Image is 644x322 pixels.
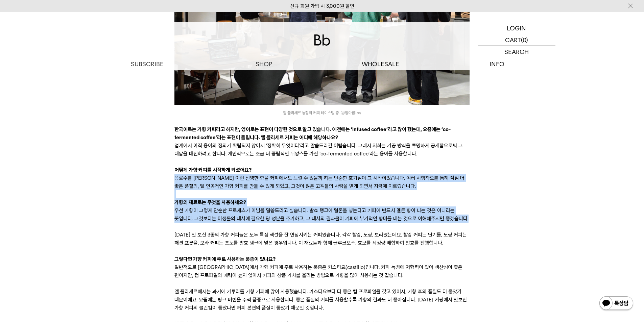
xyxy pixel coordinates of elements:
[521,34,528,46] p: (0)
[322,58,439,70] p: WHOLESALE
[174,206,470,223] p: 우선 가향이 그렇게 단순한 프로세스가 아님을 말씀드리고 싶습니다. 발효 탱크에 멜론을 넣는다고 커피에 반드시 멜론 향이 나는 것은 아니라는 뜻입니다. 그것보다는 미생물의 대사...
[174,142,470,158] p: 업계에서 아직 용어의 정의가 확립되지 않아서 ‘정확히 무엇이다’라고 말씀드리긴 어렵습니다. 그래서 저희는 가공 방식을 투명하게 공개함으로써 그 대답을 대신하려고 합니다. 개인...
[174,109,470,116] i: 엘 플라세르 농장의 커피 테이스팅 중. ⓒ정아름Joy
[507,22,526,34] p: LOGIN
[505,34,521,46] p: CART
[174,167,252,173] strong: 어떻게 가향 커피를 시작하게 되셨어요?
[174,126,451,141] strong: 한국어로는 가향 커피라고 하지만, 영어로는 표현이 다양한 것으로 알고 있습니다. 예전에는 ‘infused coffee’라고 많이 했는데, 요즘에는 ‘co-fermented c...
[478,22,555,34] a: LOGIN
[174,231,470,247] p: [DATE] 맛 보신 3종의 가향 커피들은 모두 특정 색깔을 잘 연상시키는 커피였습니다. 각각 빨강, 노랑, 보라였는데요. 빨강 커피는 딸기를, 노랑 커피는 패션 프룻을, 보...
[174,288,470,312] p: 엘 플라세르에서는 과거에 카투라를 가향 커피에 많이 사용했습니다. 카스티요보다 더 좋은 컵 프로파일을 갖고 있어서, 가향 후의 품질도 더 좋았기 때문이에요. 요즘에는 핑크 버...
[314,34,330,46] img: 로고
[206,58,322,70] a: SHOP
[478,34,555,46] a: CART (0)
[439,58,555,70] p: INFO
[174,174,470,190] p: 음료수를 [PERSON_NAME] 이런 선명한 향을 커피에서도 느낄 수 있을까 하는 단순한 호기심이 그 시작이었습니다. 여러 시행착오를 통해 점점 더 좋은 품질의, 덜 인공적...
[504,46,529,58] p: SEARCH
[174,199,246,205] strong: 가향의 재료로는 무엇을 사용하세요?
[599,296,634,312] img: 카카오톡 채널 1:1 채팅 버튼
[290,3,354,9] a: 신규 회원 가입 시 3,000원 할인
[89,58,206,70] a: SUBSCRIBE
[174,256,276,262] strong: 그렇다면 가향 커피에 주로 사용하는 품종이 있나요?
[174,263,470,279] p: 일반적으로 [GEOGRAPHIC_DATA]에서 가향 커피에 주로 사용하는 품종은 카스티요(castillo)입니다. 커피 녹병에 저항력이 있어 생산성이 좋은 편이지만, 컵 프로...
